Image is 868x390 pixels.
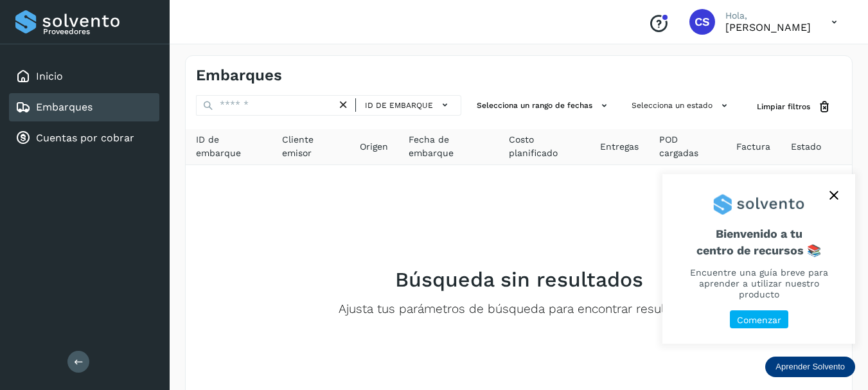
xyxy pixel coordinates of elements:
div: Inicio [9,62,159,91]
p: centro de recursos 📚 [678,244,840,258]
span: Bienvenido a tu [678,227,840,257]
h4: Embarques [196,66,282,85]
div: Aprender Solvento [765,357,855,377]
span: POD cargadas [659,133,716,160]
button: close, [824,186,844,205]
a: Inicio [36,70,63,82]
div: Embarques [9,93,159,121]
p: Hola, [725,10,811,21]
span: Cliente emisor [282,133,339,160]
span: Origen [360,140,388,154]
button: Limpiar filtros [747,95,842,119]
p: Encuentre una guía breve para aprender a utilizar nuestro producto [678,267,840,299]
span: Fecha de embarque [409,133,488,160]
h2: Búsqueda sin resultados [395,267,643,292]
button: Selecciona un estado [626,95,736,116]
p: Aprender Solvento [775,362,845,372]
span: Costo planificado [509,133,580,160]
span: Entregas [600,140,639,154]
span: Limpiar filtros [757,101,810,112]
button: Comenzar [730,310,788,329]
button: ID de embarque [361,96,456,114]
span: Estado [791,140,821,154]
div: Cuentas por cobrar [9,124,159,152]
button: Selecciona un rango de fechas [472,95,616,116]
span: Factura [736,140,770,154]
a: Embarques [36,101,93,113]
p: CARLOS SALVADOR TORRES RUEDA [725,21,811,33]
div: Aprender Solvento [662,174,855,344]
a: Cuentas por cobrar [36,132,134,144]
p: Ajusta tus parámetros de búsqueda para encontrar resultados. [339,302,699,317]
p: Comenzar [737,315,781,326]
p: Proveedores [43,27,154,36]
span: ID de embarque [196,133,261,160]
span: ID de embarque [365,100,433,111]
